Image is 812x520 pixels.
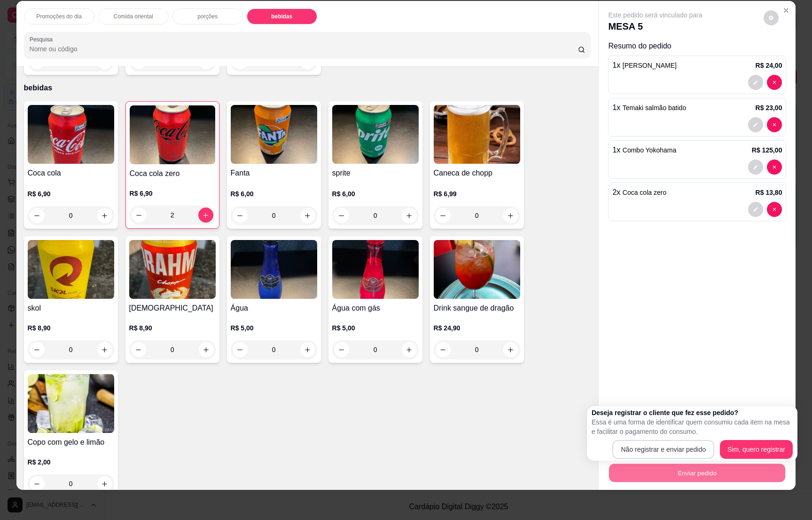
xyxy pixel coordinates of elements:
[756,188,782,197] p: R$ 13,80
[129,303,216,314] h4: [DEMOGRAPHIC_DATA]
[334,342,349,357] button: decrease-product-quantity
[231,323,317,333] p: R$ 5,00
[402,342,417,357] button: increase-product-quantity
[28,303,114,314] h4: skol
[300,342,315,357] button: increase-product-quantity
[436,342,451,357] button: decrease-product-quantity
[97,342,112,357] button: increase-product-quantity
[434,189,520,199] p: R$ 6,99
[434,105,520,164] img: product-image
[332,105,419,164] img: product-image
[28,189,114,199] p: R$ 6,90
[131,342,146,357] button: decrease-product-quantity
[130,189,215,198] p: R$ 6,90
[592,417,793,436] p: Essa é uma forma de identificar quem consumiu cada item na mesa e facilitar o pagamento do consumo.
[756,103,782,112] p: R$ 23,00
[28,323,114,333] p: R$ 8,90
[332,323,419,333] p: R$ 5,00
[130,105,215,164] img: product-image
[231,189,317,199] p: R$ 6,00
[30,342,45,357] button: decrease-product-quantity
[28,374,114,433] img: product-image
[231,240,317,299] img: product-image
[97,208,112,223] button: increase-product-quantity
[767,75,782,90] button: decrease-product-quantity
[334,208,349,223] button: decrease-product-quantity
[623,146,676,154] span: Combo Yokohama
[608,20,702,33] p: MESA 5
[748,75,763,90] button: decrease-product-quantity
[28,457,114,467] p: R$ 2,00
[767,117,782,132] button: decrease-product-quantity
[332,168,419,179] h4: sprite
[129,323,216,333] p: R$ 8,90
[767,202,782,217] button: decrease-product-quantity
[436,208,451,223] button: decrease-product-quantity
[28,240,114,299] img: product-image
[609,464,785,482] button: Enviar pedido
[300,208,315,223] button: increase-product-quantity
[612,187,666,198] p: 2 x
[30,476,45,491] button: decrease-product-quantity
[198,208,213,223] button: increase-product-quantity
[612,102,686,113] p: 1 x
[130,168,215,179] h4: Coca cola zero
[767,160,782,175] button: decrease-product-quantity
[129,240,216,299] img: product-image
[623,62,677,69] span: [PERSON_NAME]
[748,117,763,132] button: decrease-product-quantity
[503,342,518,357] button: increase-product-quantity
[30,208,45,223] button: decrease-product-quantity
[24,82,591,94] p: bebidas
[231,168,317,179] h4: Fanta
[114,13,153,20] p: Comida oriental
[271,13,292,20] p: bebidas
[197,13,218,20] p: porções
[231,105,317,164] img: product-image
[28,168,114,179] h4: Coca cola
[434,240,520,299] img: product-image
[748,160,763,175] button: decrease-product-quantity
[28,105,114,164] img: product-image
[720,440,793,459] button: Sim, quero registrar
[332,240,419,299] img: product-image
[332,303,419,314] h4: Água com gás
[752,145,782,155] p: R$ 125,00
[332,189,419,199] p: R$ 6,00
[623,104,686,112] span: Temaki salmão batido
[30,44,578,54] input: Pesquisa
[36,13,82,20] p: Promoções do dia
[748,202,763,217] button: decrease-product-quantity
[30,35,56,43] label: Pesquisa
[233,208,248,223] button: decrease-product-quantity
[231,303,317,314] h4: Água
[97,476,112,491] button: increase-product-quantity
[434,323,520,333] p: R$ 24,90
[756,61,782,70] p: R$ 24,00
[28,437,114,448] h4: Copo com gelo e limão
[764,10,779,25] button: decrease-product-quantity
[434,168,520,179] h4: Caneca de chopp
[612,60,677,71] p: 1 x
[608,10,702,20] p: Este pedido será vinculado para
[608,40,786,52] p: Resumo do pedido
[199,342,214,357] button: increase-product-quantity
[402,208,417,223] button: increase-product-quantity
[623,189,666,196] span: Coca cola zero
[233,342,248,357] button: decrease-product-quantity
[612,144,676,156] p: 1 x
[434,303,520,314] h4: Drink sangue de dragão
[612,440,714,459] button: Não registrar e enviar pedido
[592,408,793,417] h2: Deseja registrar o cliente que fez esse pedido?
[503,208,518,223] button: increase-product-quantity
[779,3,794,18] button: Close
[132,208,147,223] button: decrease-product-quantity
